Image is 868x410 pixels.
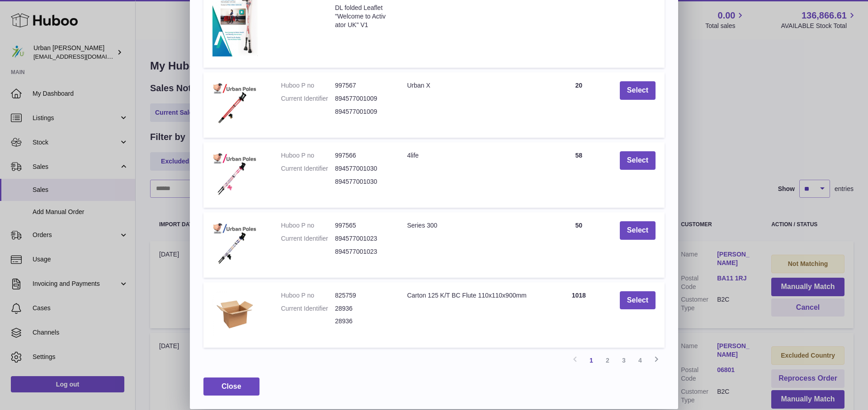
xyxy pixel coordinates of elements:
[203,377,259,396] button: Close
[281,164,335,173] dt: Current Identifier
[335,4,389,29] dd: DL folded Leaflet "Welcome to Activator UK" V1
[335,234,389,243] dd: 894577001023
[335,247,389,256] dd: 894577001023
[335,107,389,116] dd: 894577001009
[547,282,611,348] td: 1018
[407,81,538,90] div: Urban X
[281,304,335,313] dt: Current Identifier
[547,212,611,278] td: 50
[212,151,258,196] img: 4life
[335,304,389,313] dd: 28936
[616,352,632,368] a: 3
[547,142,611,208] td: 58
[335,177,389,186] dd: 894577001030
[212,291,258,336] img: Carton 125 K/T BC Flute 110x110x900mm
[620,291,656,310] button: Select
[407,291,538,300] div: Carton 125 K/T BC Flute 110x110x900mm
[335,291,389,300] dd: 825759
[335,164,389,173] dd: 894577001030
[281,81,335,90] dt: Huboo P no
[281,221,335,230] dt: Huboo P no
[212,81,258,126] img: Urban X
[335,81,389,90] dd: 997567
[620,151,656,170] button: Select
[222,382,241,390] span: Close
[599,352,616,368] a: 2
[547,72,611,138] td: 20
[583,352,599,368] a: 1
[335,151,389,160] dd: 997566
[335,317,389,326] dd: 28936
[281,291,335,300] dt: Huboo P no
[281,94,335,103] dt: Current Identifier
[407,221,538,230] div: Series 300
[335,94,389,103] dd: 894577001009
[620,81,656,100] button: Select
[212,221,258,266] img: Series 300
[620,221,656,240] button: Select
[407,151,538,160] div: 4life
[335,221,389,230] dd: 997565
[281,151,335,160] dt: Huboo P no
[632,352,648,368] a: 4
[281,234,335,243] dt: Current Identifier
